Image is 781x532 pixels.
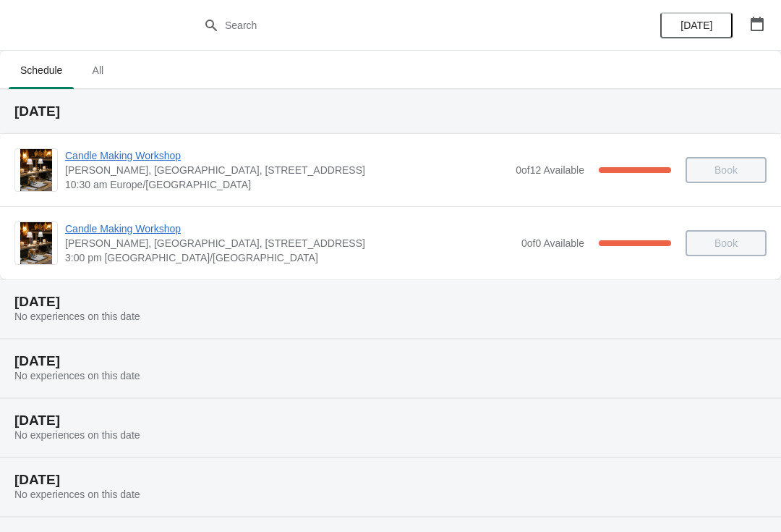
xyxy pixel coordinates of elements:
[14,104,767,119] h2: [DATE]
[14,429,140,441] span: No experiences on this date
[65,163,508,177] span: [PERSON_NAME], [GEOGRAPHIC_DATA], [STREET_ADDRESS]
[14,370,140,381] span: No experiences on this date
[14,311,140,322] span: No experiences on this date
[660,12,733,38] button: [DATE]
[65,250,514,265] span: 3:00 pm [GEOGRAPHIC_DATA]/[GEOGRAPHIC_DATA]
[80,57,116,83] span: All
[20,222,52,264] img: Candle Making Workshop | Laura Fisher, Scrapps Hill Farm, 550 Worting Road, Basingstoke, RG23 8PU...
[224,12,586,38] input: Search
[9,57,74,83] span: Schedule
[65,221,514,236] span: Candle Making Workshop
[14,295,767,309] h2: [DATE]
[14,473,767,487] h2: [DATE]
[14,413,767,428] h2: [DATE]
[680,20,712,31] span: [DATE]
[521,237,584,249] span: 0 of 0 Available
[14,489,140,500] span: No experiences on this date
[20,149,52,191] img: Candle Making Workshop | Laura Fisher, Scrapps Hill Farm, 550 Worting Road, Basingstoke, RG23 8PU...
[65,148,508,163] span: Candle Making Workshop
[14,354,767,368] h2: [DATE]
[65,177,508,192] span: 10:30 am Europe/[GEOGRAPHIC_DATA]
[65,236,514,250] span: [PERSON_NAME], [GEOGRAPHIC_DATA], [STREET_ADDRESS]
[516,164,584,176] span: 0 of 12 Available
